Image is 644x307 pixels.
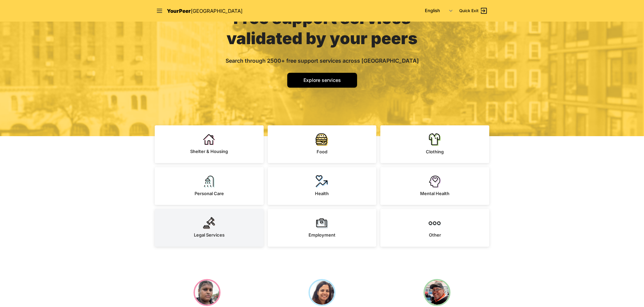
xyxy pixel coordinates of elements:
a: Clothing [380,125,489,163]
a: Shelter & Housing [155,125,264,163]
a: Personal Care [155,167,264,205]
a: Other [380,209,489,247]
span: Legal Services [194,232,225,238]
span: Health [315,191,329,196]
span: Free support services validated by your peers [227,8,417,48]
a: YourPeer[GEOGRAPHIC_DATA] [167,7,242,15]
span: Search through 2500+ free support services across [GEOGRAPHIC_DATA] [226,57,419,64]
a: Food [268,125,377,163]
span: [GEOGRAPHIC_DATA] [191,8,242,14]
span: Quick Exit [459,8,478,13]
span: Food [317,149,327,154]
span: YourPeer [167,8,191,14]
span: Employment [309,232,335,238]
a: Health [268,167,377,205]
a: Mental Health [380,167,489,205]
span: Clothing [426,149,444,154]
a: Quick Exit [459,7,488,15]
span: Other [429,232,441,238]
a: Employment [268,209,377,247]
span: Mental Health [420,191,449,196]
span: Personal Care [195,191,224,196]
span: Shelter & Housing [190,149,228,154]
a: Legal Services [155,209,264,247]
a: Explore services [287,73,357,88]
span: Explore services [303,77,341,83]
